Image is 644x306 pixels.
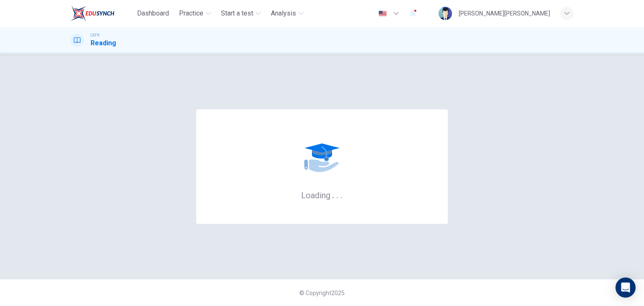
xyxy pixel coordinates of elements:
[299,290,345,296] span: © Copyright 2025
[176,6,214,21] button: Practice
[70,5,134,22] a: EduSynch logo
[377,10,388,17] img: en
[301,189,343,200] h6: Loading
[179,8,203,18] span: Practice
[459,8,550,18] div: [PERSON_NAME][PERSON_NAME]
[336,187,339,201] h6: .
[439,7,452,20] img: Profile picture
[221,8,253,18] span: Start a test
[218,6,264,21] button: Start a test
[134,6,172,21] button: Dashboard
[91,32,99,38] span: CEFR
[340,187,343,201] h6: .
[332,187,335,201] h6: .
[137,8,169,18] span: Dashboard
[271,8,296,18] span: Analysis
[267,6,307,21] button: Analysis
[70,5,114,22] img: EduSynch logo
[615,277,636,298] div: Open Intercom Messenger
[91,38,116,48] h1: Reading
